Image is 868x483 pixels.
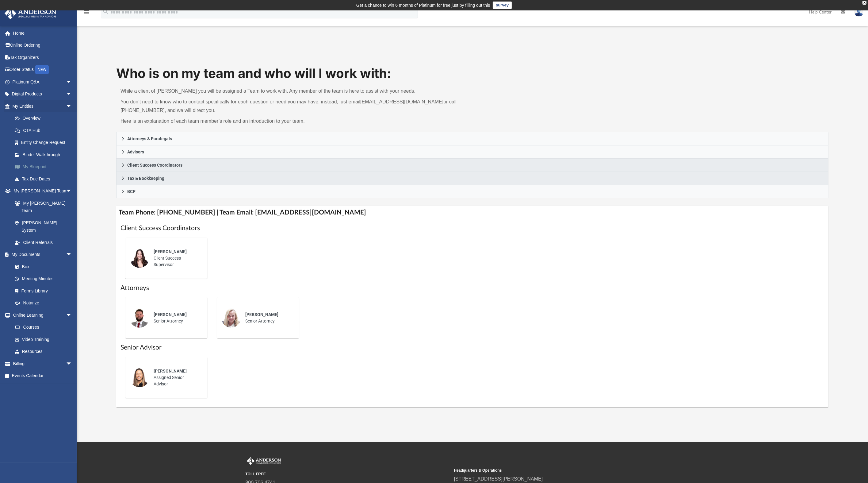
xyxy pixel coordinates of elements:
[356,2,490,9] div: Get a chance to win 6 months of Platinum for free just by filling out this
[246,471,450,477] small: TOLL FREE
[66,357,78,370] span: arrow_drop_down
[116,185,828,198] a: BCP
[116,172,828,185] a: Tax & Bookkeeping
[4,100,81,112] a: My Entitiesarrow_drop_down
[4,27,81,39] a: Home
[66,249,78,261] span: arrow_drop_down
[127,176,164,180] span: Tax & Bookkeeping
[9,297,78,309] a: Notarize
[454,476,543,481] a: [STREET_ADDRESS][PERSON_NAME]
[127,150,144,154] span: Advisors
[149,244,203,272] div: Client Success Supervisor
[9,217,78,236] a: [PERSON_NAME] System
[9,173,81,185] a: Tax Due Dates
[9,285,75,297] a: Forms Library
[120,343,824,352] h1: Senior Advisor
[116,132,828,145] a: Attorneys & Paralegals
[35,65,49,74] div: NEW
[9,149,81,161] a: Binder Walkthrough
[130,248,149,268] img: thumbnail
[245,312,278,317] span: [PERSON_NAME]
[66,88,78,101] span: arrow_drop_down
[9,321,78,334] a: Courses
[116,145,828,159] a: Advisors
[4,76,81,88] a: Platinum Q&Aarrow_drop_down
[127,163,182,167] span: Client Success Coordinators
[4,51,81,64] a: Tax Organizers
[83,9,90,16] i: menu
[127,137,172,141] span: Attorneys & Paralegals
[120,117,468,126] p: Here is an explanation of each team member’s role and an introduction to your team.
[4,357,81,370] a: Billingarrow_drop_down
[130,368,149,387] img: thumbnail
[154,249,187,254] span: [PERSON_NAME]
[66,100,78,113] span: arrow_drop_down
[9,346,78,358] a: Resources
[9,197,75,217] a: My [PERSON_NAME] Team
[246,457,282,465] img: Anderson Advisors Platinum Portal
[4,249,78,261] a: My Documentsarrow_drop_down
[360,99,443,104] a: [EMAIL_ADDRESS][DOMAIN_NAME]
[154,369,187,373] span: [PERSON_NAME]
[221,308,241,328] img: thumbnail
[4,88,81,100] a: Digital Productsarrow_drop_down
[130,308,149,328] img: thumbnail
[3,7,58,19] img: Anderson Advisors Platinum Portal
[9,333,75,346] a: Video Training
[120,224,824,233] h1: Client Success Coordinators
[9,261,75,273] a: Box
[9,161,81,173] a: My Blueprint
[120,98,468,115] p: You don’t need to know who to contact specifically for each question or need you may have; instea...
[854,8,863,17] img: User Pic
[66,76,78,88] span: arrow_drop_down
[127,189,136,194] span: BCP
[454,468,658,473] small: Headquarters & Operations
[4,185,78,197] a: My [PERSON_NAME] Teamarrow_drop_down
[102,8,109,15] i: search
[120,87,468,95] p: While a client of [PERSON_NAME] you will be assigned a Team to work with. Any member of the team ...
[4,64,81,76] a: Order StatusNEW
[120,284,824,292] h1: Attorneys
[149,364,203,392] div: Assigned Senior Advisor
[9,273,78,285] a: Meeting Minutes
[149,307,203,329] div: Senior Attorney
[154,312,187,317] span: [PERSON_NAME]
[4,370,81,382] a: Events Calendar
[493,2,512,9] a: survey
[116,206,828,219] h4: Team Phone: [PHONE_NUMBER] | Team Email: [EMAIL_ADDRESS][DOMAIN_NAME]
[83,12,90,16] a: menu
[116,64,828,83] h1: Who is on my team and who will I work with:
[4,39,81,52] a: Online Ordering
[9,137,81,149] a: Entity Change Request
[116,159,828,172] a: Client Success Coordinators
[9,112,81,125] a: Overview
[9,236,78,249] a: Client Referrals
[862,1,866,5] div: close
[66,309,78,322] span: arrow_drop_down
[66,185,78,198] span: arrow_drop_down
[4,309,78,321] a: Online Learningarrow_drop_down
[9,124,81,137] a: CTA Hub
[241,307,295,329] div: Senior Attorney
